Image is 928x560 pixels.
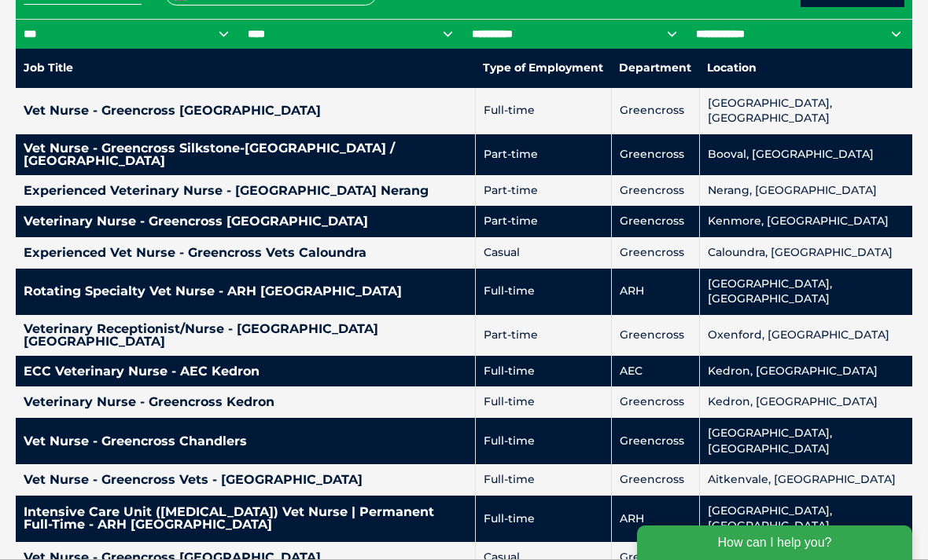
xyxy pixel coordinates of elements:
td: Part-time [475,175,611,207]
div: How can I help you? [9,9,285,44]
h4: ECC Veterinary Nurse - AEC Kedron [24,365,467,378]
td: Part-time [475,315,611,356]
td: Greencross [611,315,699,356]
nobr: Location [707,60,757,75]
h4: Vet Nurse - Greencross Vets - [GEOGRAPHIC_DATA] [24,474,467,486]
td: Part-time [475,206,611,237]
td: Greencross [611,175,699,207]
nobr: Type of Employment [483,60,603,75]
h4: Vet Nurse - Greencross Silkstone-[GEOGRAPHIC_DATA] / [GEOGRAPHIC_DATA] [24,142,467,167]
td: Full-time [475,269,611,315]
nobr: Job Title [24,60,73,75]
td: Full-time [475,464,611,496]
td: Part-time [475,134,611,175]
h4: Vet Nurse - Greencross Chandlers [24,435,467,448]
td: ARH [611,496,699,542]
td: Greencross [611,386,699,418]
td: Booval, [GEOGRAPHIC_DATA] [699,134,912,175]
td: Oxenford, [GEOGRAPHIC_DATA] [699,315,912,356]
td: Casual [475,237,611,269]
td: Greencross [611,88,699,134]
td: [GEOGRAPHIC_DATA], [GEOGRAPHIC_DATA] [699,88,912,134]
h4: Veterinary Nurse - Greencross [GEOGRAPHIC_DATA] [24,215,467,228]
td: ARH [611,269,699,315]
td: Aitkenvale, [GEOGRAPHIC_DATA] [699,464,912,496]
td: Greencross [611,464,699,496]
td: [GEOGRAPHIC_DATA], [GEOGRAPHIC_DATA] [699,418,912,464]
h4: Rotating Specialty Vet Nurse - ARH [GEOGRAPHIC_DATA] [24,285,467,298]
td: Greencross [611,134,699,175]
h4: Experienced Veterinary Nurse - [GEOGRAPHIC_DATA] Nerang [24,185,467,197]
h4: Veterinary Nurse - Greencross Kedron [24,396,467,408]
td: Kenmore, [GEOGRAPHIC_DATA] [699,206,912,237]
td: AEC [611,356,699,387]
td: Kedron, [GEOGRAPHIC_DATA] [699,356,912,387]
td: Full-time [475,418,611,464]
h4: Veterinary Receptionist/Nurse - [GEOGRAPHIC_DATA] [GEOGRAPHIC_DATA] [24,323,467,348]
h4: Intensive Care Unit ([MEDICAL_DATA]) Vet Nurse | Permanent Full-Time - ARH [GEOGRAPHIC_DATA] [24,506,467,531]
td: Full-time [475,496,611,542]
td: Greencross [611,206,699,237]
h4: Experienced Vet Nurse - Greencross Vets Caloundra [24,247,467,259]
td: [GEOGRAPHIC_DATA], [GEOGRAPHIC_DATA] [699,496,912,542]
td: Greencross [611,237,699,269]
td: Kedron, [GEOGRAPHIC_DATA] [699,386,912,418]
td: Caloundra, [GEOGRAPHIC_DATA] [699,237,912,269]
td: Full-time [475,88,611,134]
td: [GEOGRAPHIC_DATA], [GEOGRAPHIC_DATA] [699,269,912,315]
td: Full-time [475,356,611,387]
td: Nerang, [GEOGRAPHIC_DATA] [699,175,912,207]
td: Greencross [611,418,699,464]
nobr: Department [619,60,691,75]
h4: Vet Nurse - Greencross [GEOGRAPHIC_DATA] [24,104,467,117]
td: Full-time [475,386,611,418]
